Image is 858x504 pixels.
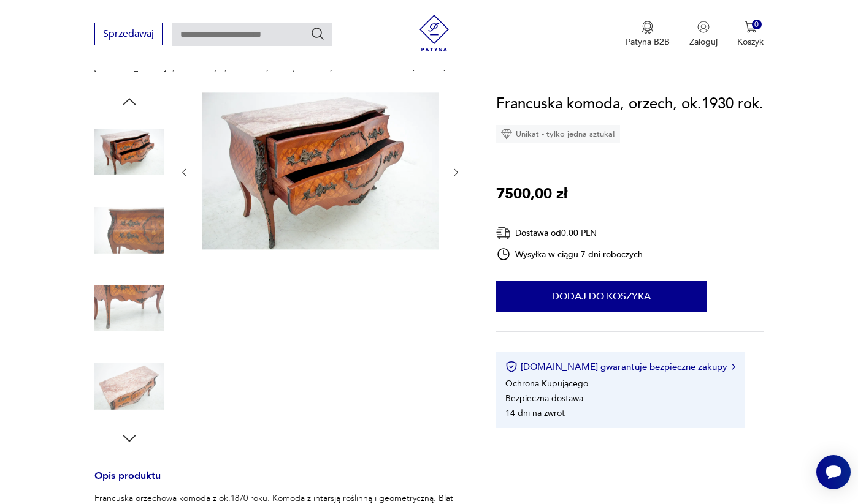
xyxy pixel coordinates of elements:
p: Koszyk [737,36,764,48]
img: Patyna - sklep z meblami i dekoracjami vintage [416,15,453,51]
img: Zdjęcie produktu Francuska komoda, orzech, ok.1930 rok. [94,352,164,421]
a: [DOMAIN_NAME] [94,63,166,73]
a: Sprzedawaj [94,31,163,39]
img: Ikona koszyka [745,21,757,33]
img: Ikona strzałki w prawo [732,364,735,370]
button: Patyna B2B [626,21,670,48]
button: Zaloguj [689,21,718,48]
h3: Opis produktu [94,472,467,492]
button: Szukaj [310,26,325,41]
button: [DOMAIN_NAME] gwarantuje bezpieczne zakupy [505,361,735,373]
a: Produkty [183,63,218,73]
button: 0Koszyk [737,21,764,48]
img: Zdjęcie produktu Francuska komoda, orzech, ok.1930 rok. [202,92,439,250]
p: 7500,00 zł [496,182,567,206]
a: Ikona medaluPatyna B2B [626,21,670,48]
div: 0 [752,20,762,30]
p: Francuska komoda, orzech, ok.1930 rok. [340,63,497,73]
div: Unikat - tylko jedna sztuka! [496,125,620,143]
img: Zdjęcie produktu Francuska komoda, orzech, ok.1930 rok. [94,195,164,265]
iframe: Smartsupp widget button [816,455,851,489]
img: Ikona certyfikatu [505,361,518,373]
div: Dostawa od 0,00 PLN [496,225,643,241]
button: Sprzedawaj [94,23,163,45]
p: Patyna B2B [626,36,670,48]
h1: Francuska komoda, orzech, ok.1930 rok. [496,92,764,116]
a: Meble [235,63,260,73]
div: Wysyłka w ciągu 7 dni roboczych [496,247,643,261]
li: Ochrona Kupującego [505,378,588,389]
button: Dodaj do koszyka [496,281,707,312]
img: Zdjęcie produktu Francuska komoda, orzech, ok.1930 rok. [94,273,164,343]
img: Ikona diamentu [501,129,512,140]
li: 14 dni na zwrot [505,407,565,419]
img: Ikonka użytkownika [697,21,710,33]
a: Szafy i szafki [277,63,323,73]
p: Zaloguj [689,36,718,48]
img: Zdjęcie produktu Francuska komoda, orzech, ok.1930 rok. [94,117,164,187]
li: Bezpieczna dostawa [505,393,583,404]
img: Ikona medalu [642,21,654,34]
img: Ikona dostawy [496,225,511,241]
